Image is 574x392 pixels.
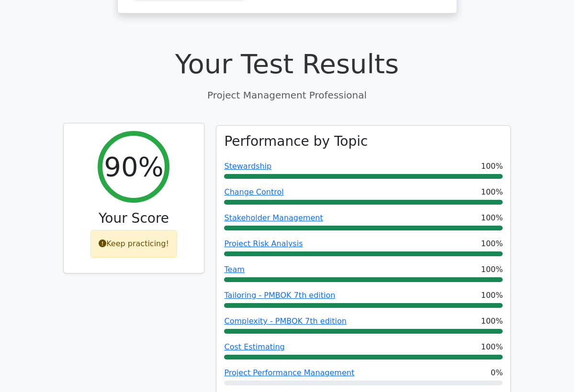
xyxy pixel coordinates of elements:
[481,186,503,198] span: 100%
[224,239,303,248] a: Project Risk Analysis
[481,161,503,172] span: 100%
[63,88,511,102] p: Project Management Professional
[481,341,503,353] span: 100%
[481,238,503,250] span: 100%
[224,162,271,171] a: Stewardship
[224,342,284,351] a: Cost Estimating
[63,48,511,80] h1: Your Test Results
[104,151,163,183] h2: 90%
[71,210,197,227] h3: Your Score
[491,367,503,379] span: 0%
[224,368,354,377] a: Project Performance Management
[481,264,503,275] span: 100%
[224,291,335,300] a: Tailoring - PMBOK 7th edition
[481,316,503,327] span: 100%
[224,316,346,326] a: Complexity - PMBOK 7th edition
[224,133,368,150] h3: Performance by Topic
[224,213,323,222] a: Stakeholder Management
[224,265,244,274] a: Team
[481,290,503,301] span: 100%
[90,230,177,258] div: Keep practicing!
[481,212,503,224] span: 100%
[224,187,283,196] a: Change Control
